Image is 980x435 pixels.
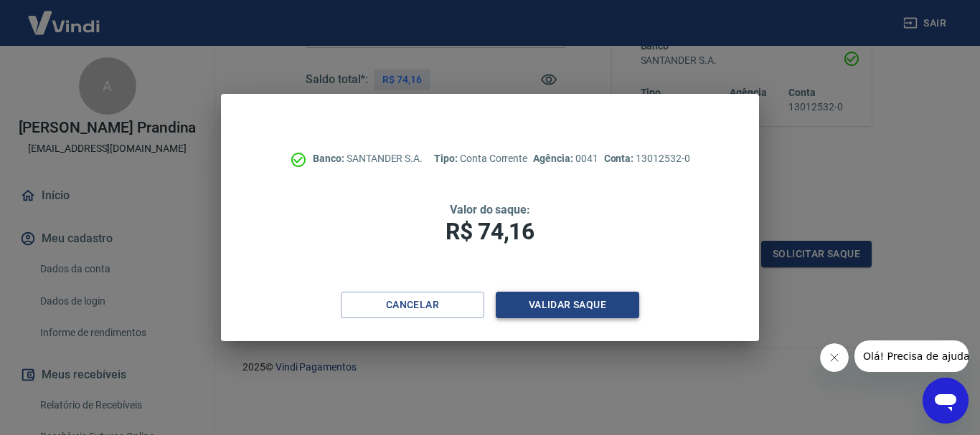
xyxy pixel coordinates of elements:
[450,203,530,216] span: Valor do saque:
[9,10,121,21] span: Olá! Precisa de ajuda?
[313,153,347,164] span: Banco:
[341,292,484,318] button: Cancelar
[446,218,534,245] span: R$ 74,16
[923,378,969,424] iframe: Botão para abrir a janela de mensagens
[533,153,575,164] span: Agência:
[533,151,598,166] p: 0041
[604,151,690,166] p: 13012532-0
[820,343,849,372] iframe: Fechar mensagem
[434,153,460,164] span: Tipo:
[496,292,639,318] button: Validar saque
[854,340,969,372] iframe: Mensagem da empresa
[313,151,423,166] p: SANTANDER S.A.
[604,153,636,164] span: Conta:
[434,151,527,166] p: Conta Corrente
